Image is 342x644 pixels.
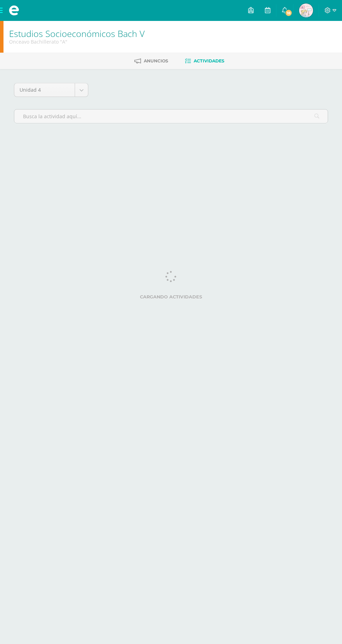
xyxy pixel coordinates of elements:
span: 18 [285,9,292,17]
div: Onceavo Bachillerato 'A' [9,38,145,45]
a: Actividades [185,55,224,67]
a: Unidad 4 [14,83,88,97]
a: Anuncios [134,55,168,67]
h1: Estudios Socioeconómicos Bach V [9,29,145,38]
label: Cargando actividades [14,294,328,300]
img: b503dfbe7b5392f0fb8a655e01e0675b.png [299,3,313,17]
input: Busca la actividad aquí... [14,109,328,123]
a: Estudios Socioeconómicos Bach V [9,28,145,39]
span: Actividades [194,58,224,63]
span: Anuncios [144,58,168,63]
span: Unidad 4 [20,83,69,97]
